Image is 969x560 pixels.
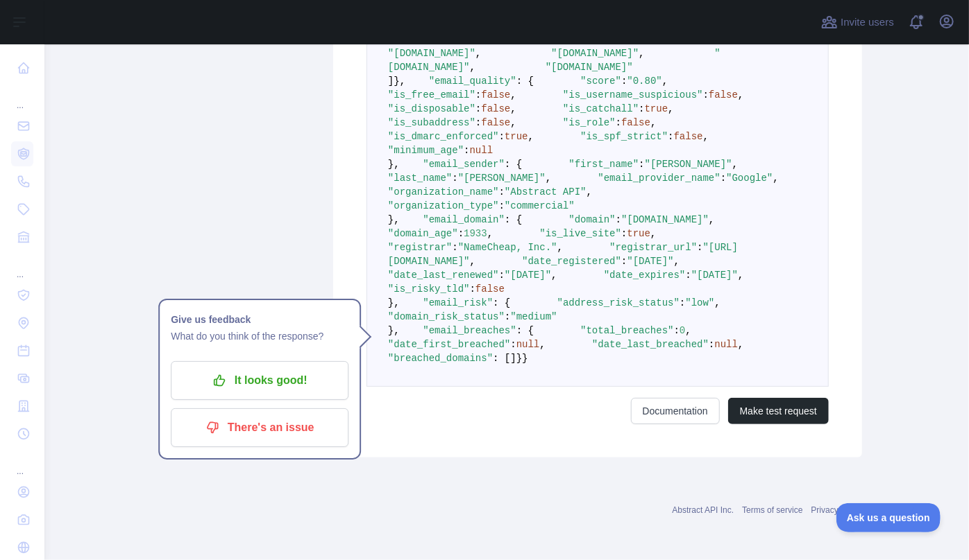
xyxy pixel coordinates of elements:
[627,228,651,239] span: true
[627,256,673,267] span: "[DATE]"
[11,449,33,477] div: ...
[181,416,338,439] p: There's an issue
[388,270,499,281] span: "date_last_renewed"
[487,228,493,239] span: ,
[388,311,505,322] span: "domain_risk_status"
[505,186,587,198] span: "Abstract API"
[388,117,475,128] span: "is_subaddress"
[429,76,516,87] span: "email_quality"
[475,117,481,128] span: :
[650,228,656,239] span: ,
[546,173,551,184] span: ,
[674,131,703,142] span: false
[709,339,714,350] span: :
[742,505,802,515] a: Terms of service
[423,325,516,336] span: "email_breaches"
[388,145,464,156] span: "minimum_age"
[458,173,546,184] span: "[PERSON_NAME]"
[709,214,714,225] span: ,
[621,76,627,87] span: :
[388,48,475,59] span: "[DOMAIN_NAME]"
[650,117,656,128] span: ,
[510,339,516,350] span: :
[686,297,715,308] span: "low"
[452,242,457,253] span: :
[481,117,510,128] span: false
[388,89,475,100] span: "is_free_email"
[516,353,522,364] span: }
[388,200,499,211] span: "organization_type"
[481,89,510,100] span: false
[388,339,510,350] span: "date_first_breached"
[546,62,633,73] span: "[DOMAIN_NAME]"
[516,325,534,336] span: : {
[505,200,575,211] span: "commercial"
[738,270,743,281] span: ,
[522,353,528,364] span: }
[464,228,487,239] span: 1933
[691,270,738,281] span: "[DATE]"
[470,283,475,295] span: :
[621,228,627,239] span: :
[709,89,738,100] span: false
[423,214,505,225] span: "email_domain"
[551,48,639,59] span: "[DOMAIN_NAME]"
[715,297,721,308] span: ,
[388,131,499,142] span: "is_dmarc_enforced"
[388,353,493,364] span: "breached_domains"
[171,328,348,344] p: What do you think of the response?
[470,62,475,73] span: ,
[645,159,732,170] span: "[PERSON_NAME]"
[539,228,621,239] span: "is_live_site"
[616,117,621,128] span: :
[631,398,720,424] a: Documentation
[181,369,338,392] p: It looks good!
[475,89,481,100] span: :
[388,214,400,225] span: },
[728,398,829,424] button: Make test request
[388,76,394,87] span: ]
[703,89,709,100] span: :
[621,117,650,128] span: false
[510,103,516,114] span: ,
[11,252,33,280] div: ...
[423,159,505,170] span: "email_sender"
[475,103,481,114] span: :
[493,297,510,308] span: : {
[171,361,348,400] button: It looks good!
[563,103,639,114] span: "is_catchall"
[499,186,505,198] span: :
[458,228,464,239] span: :
[563,89,703,100] span: "is_username_suspicious"
[674,325,680,336] span: :
[726,173,773,184] span: "Google"
[686,325,691,336] span: ,
[686,270,691,281] span: :
[505,159,522,170] span: : {
[388,173,452,184] span: "last_name"
[627,76,662,87] span: "0.80"
[475,48,481,59] span: ,
[639,159,644,170] span: :
[388,103,475,114] span: "is_disposable"
[510,89,516,100] span: ,
[171,311,348,328] h1: Give us feedback
[580,325,673,336] span: "total_breaches"
[639,103,644,114] span: :
[598,173,720,184] span: "email_provider_name"
[841,15,894,30] span: Invite users
[423,297,493,308] span: "email_risk"
[811,505,862,515] a: Privacy policy
[528,131,534,142] span: ,
[721,173,726,184] span: :
[668,103,673,114] span: ,
[171,408,348,447] button: There's an issue
[621,256,627,267] span: :
[818,11,897,33] button: Invite users
[388,283,470,295] span: "is_risky_tld"
[604,270,686,281] span: "date_expires"
[616,214,621,225] span: :
[674,256,680,267] span: ,
[662,76,668,87] span: ,
[580,131,668,142] span: "is_spf_strict"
